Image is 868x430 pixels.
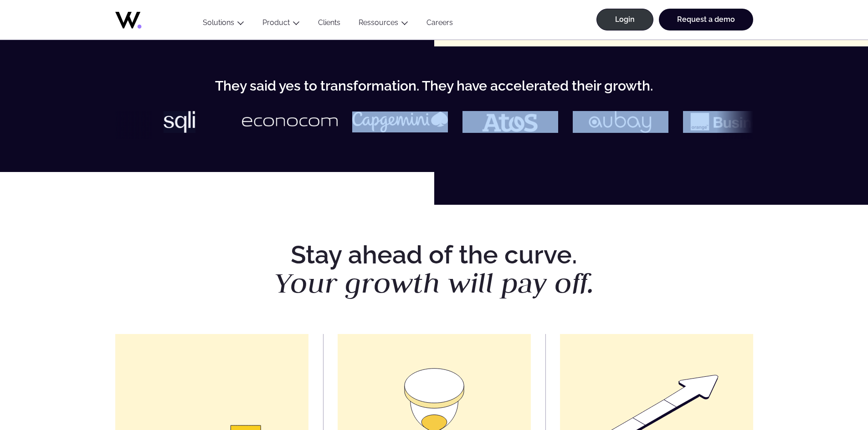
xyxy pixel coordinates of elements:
[18,79,850,93] p: They said yes to transformation. They have accelerated their growth.
[253,18,309,30] button: Product
[359,18,398,27] a: Ressources
[194,18,253,30] button: Solutions
[808,370,855,417] iframe: Chatbot
[262,18,290,27] a: Product
[659,9,753,30] a: Request a demo
[349,18,417,30] button: Ressources
[417,18,462,30] a: Careers
[309,18,349,30] a: Clients
[274,264,594,301] em: Your growth will pay off.
[201,241,668,298] h2: Stay ahead of the curve.
[596,9,653,30] a: Login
